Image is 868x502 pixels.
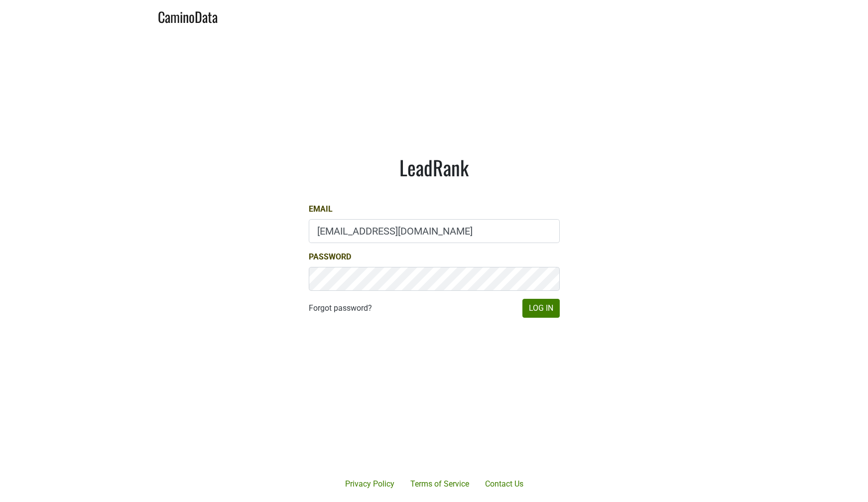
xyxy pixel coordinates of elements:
[522,299,560,318] button: Log In
[309,302,372,314] a: Forgot password?
[158,4,218,27] a: CaminoData
[309,203,333,215] label: Email
[477,474,531,494] a: Contact Us
[309,155,560,179] h1: LeadRank
[337,474,402,494] a: Privacy Policy
[309,251,351,263] label: Password
[402,474,477,494] a: Terms of Service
